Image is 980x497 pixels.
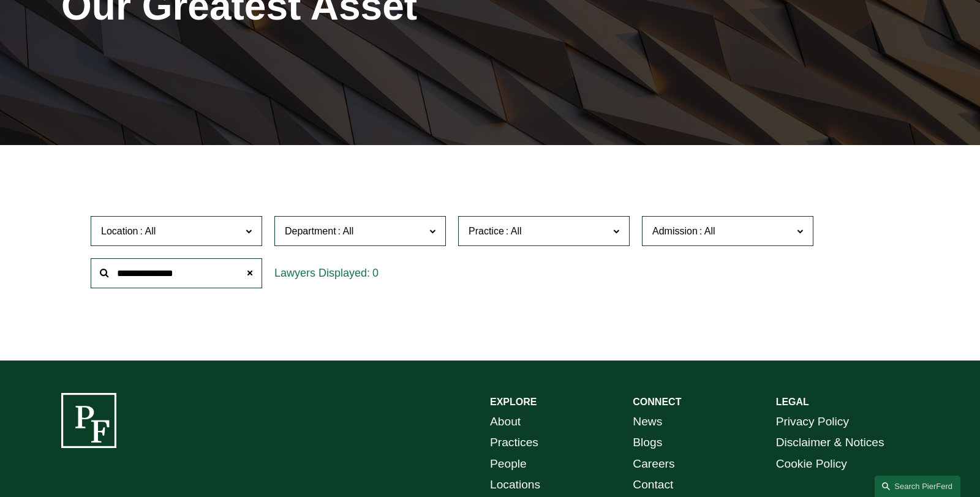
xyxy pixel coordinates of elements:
[633,454,674,475] a: Careers
[776,454,847,475] a: Cookie Policy
[490,411,521,433] a: About
[633,397,681,407] strong: CONNECT
[490,474,540,496] a: Locations
[490,432,538,454] a: Practices
[652,226,698,236] span: Admission
[469,226,504,236] span: Practice
[633,411,662,433] a: News
[490,397,537,407] strong: EXPLORE
[285,226,336,236] span: Department
[776,397,809,407] strong: LEGAL
[875,476,960,497] a: Search this site
[101,226,138,236] span: Location
[372,267,379,279] span: 0
[490,454,527,475] a: People
[776,411,849,433] a: Privacy Policy
[633,474,673,496] a: Contact
[776,432,884,454] a: Disclaimer & Notices
[633,432,662,454] a: Blogs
